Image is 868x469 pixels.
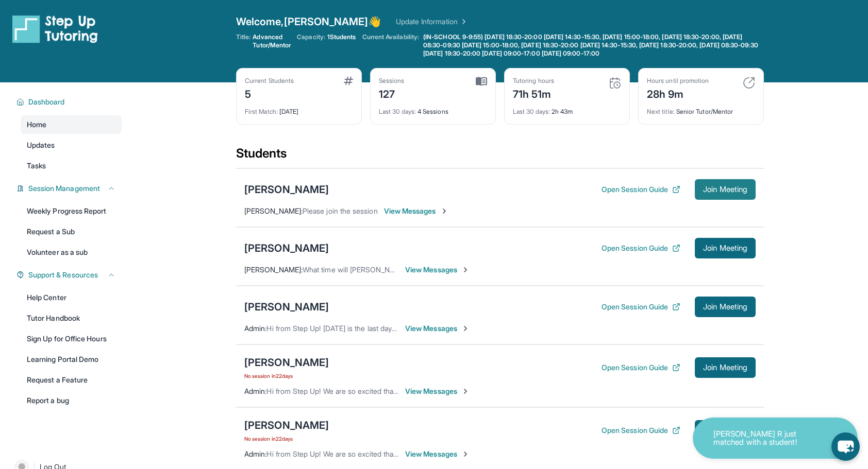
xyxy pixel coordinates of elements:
[21,391,122,410] a: Report a bug
[244,324,266,333] span: Admin :
[405,386,470,396] span: View Messages
[24,97,115,107] button: Dashboard
[831,432,860,461] button: chat-button
[21,350,122,369] a: Learning Portal Demo
[28,270,98,280] span: Support & Resources
[461,324,470,333] img: Chevron-Right
[244,372,329,380] span: No session in 22 days
[602,302,680,312] button: Open Session Guide
[743,77,755,89] img: card
[303,265,466,274] span: What time will [PERSON_NAME]' sessions will be?
[244,387,266,395] span: Admin :
[513,108,550,115] span: Last 30 days :
[344,77,353,85] img: card
[461,450,470,458] img: Chevron-Right
[379,77,405,85] div: Sessions
[244,355,329,370] div: [PERSON_NAME]
[244,418,329,432] div: [PERSON_NAME]
[602,425,680,436] button: Open Session Guide
[695,238,756,258] button: Join Meeting
[27,140,55,150] span: Updates
[245,85,294,101] div: 5
[647,77,709,85] div: Hours until promotion
[703,304,747,310] span: Join Meeting
[28,97,65,107] span: Dashboard
[513,85,554,101] div: 71h 51m
[695,297,756,317] button: Join Meeting
[303,206,378,215] span: Please join the session
[245,77,294,85] div: Current Students
[379,101,487,116] div: 4 Sessions
[602,243,680,253] button: Open Session Guide
[266,449,706,458] span: Hi from Step Up! We are so excited that you are matched with one another. We hope that you have a...
[405,449,470,459] span: View Messages
[602,184,680,195] button: Open Session Guide
[461,266,470,274] img: Chevron-Right
[21,222,122,241] a: Request a Sub
[458,16,468,27] img: Chevron Right
[647,108,675,115] span: Next title :
[21,157,122,175] a: Tasks
[244,206,303,215] span: [PERSON_NAME] :
[244,241,329,255] div: [PERSON_NAME]
[513,77,554,85] div: Tutoring hours
[245,101,353,116] div: [DATE]
[21,202,122,220] a: Weekly Progress Report
[253,33,291,49] span: Advanced Tutor/Mentor
[28,183,100,194] span: Session Management
[713,430,816,447] p: [PERSON_NAME] R just matched with a student!
[703,364,747,371] span: Join Meeting
[405,323,470,334] span: View Messages
[440,207,448,215] img: Chevron-Right
[21,136,122,154] a: Updates
[12,14,98,43] img: logo
[244,182,329,197] div: [PERSON_NAME]
[423,33,762,58] span: (IN-SCHOOL 9-9:55) [DATE] 18:30-20:00 [DATE] 14:30-15:30, [DATE] 15:00-18:00, [DATE] 18:30-20:00,...
[379,108,416,115] span: Last 30 days :
[21,115,122,134] a: Home
[21,309,122,327] a: Tutor Handbook
[384,206,448,216] span: View Messages
[647,85,709,101] div: 28h 9m
[236,14,381,29] span: Welcome, [PERSON_NAME] 👋
[647,101,755,116] div: Senior Tutor/Mentor
[609,77,621,89] img: card
[244,300,329,314] div: [PERSON_NAME]
[21,371,122,389] a: Request a Feature
[21,243,122,262] a: Volunteer as a sub
[244,435,329,443] span: No session in 22 days
[405,265,470,275] span: View Messages
[244,449,266,458] span: Admin :
[327,33,356,41] span: 1 Students
[396,16,468,27] a: Update Information
[245,108,278,115] span: First Match :
[27,161,46,171] span: Tasks
[379,85,405,101] div: 127
[461,387,470,395] img: Chevron-Right
[24,270,115,280] button: Support & Resources
[703,245,747,251] span: Join Meeting
[695,179,756,200] button: Join Meeting
[602,362,680,373] button: Open Session Guide
[362,33,419,58] span: Current Availability:
[27,119,46,130] span: Home
[476,77,487,86] img: card
[513,101,621,116] div: 2h 43m
[297,33,325,41] span: Capacity:
[21,288,122,307] a: Help Center
[236,33,251,49] span: Title:
[703,186,747,193] span: Join Meeting
[244,265,303,274] span: [PERSON_NAME] :
[421,33,764,58] a: (IN-SCHOOL 9-9:55) [DATE] 18:30-20:00 [DATE] 14:30-15:30, [DATE] 15:00-18:00, [DATE] 18:30-20:00,...
[21,329,122,348] a: Sign Up for Office Hours
[236,145,764,168] div: Students
[24,183,115,194] button: Session Management
[695,357,756,378] button: Join Meeting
